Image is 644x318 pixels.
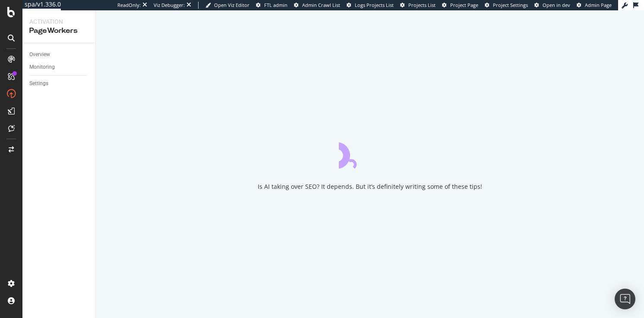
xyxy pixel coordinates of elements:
[117,2,141,9] div: ReadOnly:
[493,2,528,8] span: Project Settings
[154,2,185,9] div: Viz Debugger:
[543,2,570,8] span: Open in dev
[302,2,340,8] span: Admin Crawl List
[205,2,249,9] a: Open Viz Editor
[29,50,50,59] div: Overview
[29,79,89,88] a: Settings
[214,2,249,8] span: Open Viz Editor
[256,2,287,9] a: FTL admin
[615,289,635,309] div: Open Intercom Messenger
[485,2,528,9] a: Project Settings
[442,2,478,9] a: Project Page
[29,63,55,72] div: Monitoring
[29,63,89,72] a: Monitoring
[29,26,88,36] div: PageWorkers
[534,2,570,9] a: Open in dev
[29,17,88,26] div: Activation
[258,182,482,191] div: Is AI taking over SEO? It depends. But it’s definitely writing some of these tips!
[29,79,48,88] div: Settings
[577,2,612,9] a: Admin Page
[347,2,394,9] a: Logs Projects List
[29,50,89,59] a: Overview
[400,2,436,9] a: Projects List
[339,137,401,169] div: animation
[294,2,340,9] a: Admin Crawl List
[450,2,478,8] span: Project Page
[585,2,612,8] span: Admin Page
[355,2,394,8] span: Logs Projects List
[408,2,436,8] span: Projects List
[264,2,287,8] span: FTL admin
